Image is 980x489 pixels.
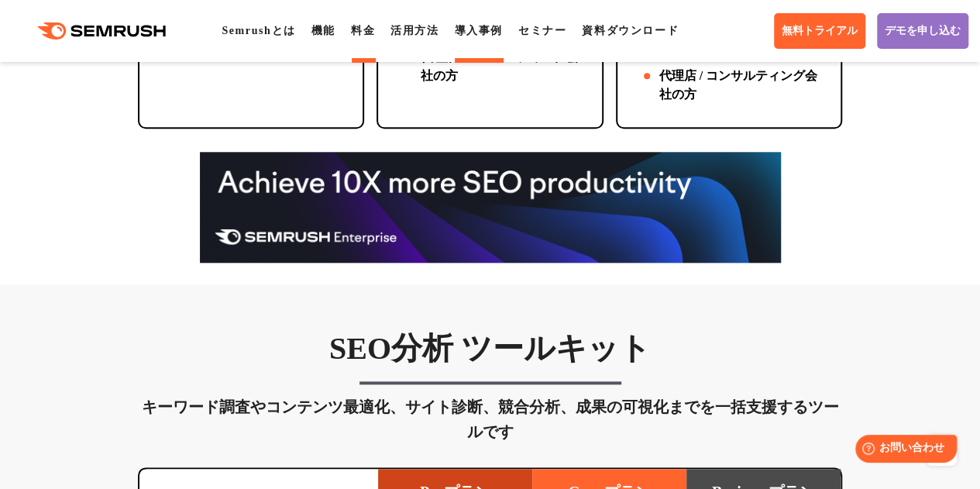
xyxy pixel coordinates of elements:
[390,25,438,36] a: 活用方法
[398,48,581,85] li: 代理店 / コンサルティング会社の方
[138,329,842,368] h3: SEO分析 ツールキット
[842,429,963,472] iframe: Help widget launcher
[454,25,502,36] a: 導入事例
[638,67,820,104] li: 代理店 / コンサルティング会社の方
[885,24,961,38] span: デモを申し込む
[351,25,375,36] a: 料金
[518,25,566,36] a: セミナー
[138,394,842,444] div: キーワード調査やコンテンツ最適化、サイト診断、競合分析、成果の可視化までを一括支援するツールです
[877,13,968,49] a: デモを申し込む
[774,13,865,49] a: 無料トライアル
[311,25,335,36] a: 機能
[582,25,679,36] a: 資料ダウンロード
[782,24,858,38] span: 無料トライアル
[222,25,295,36] a: Semrushとは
